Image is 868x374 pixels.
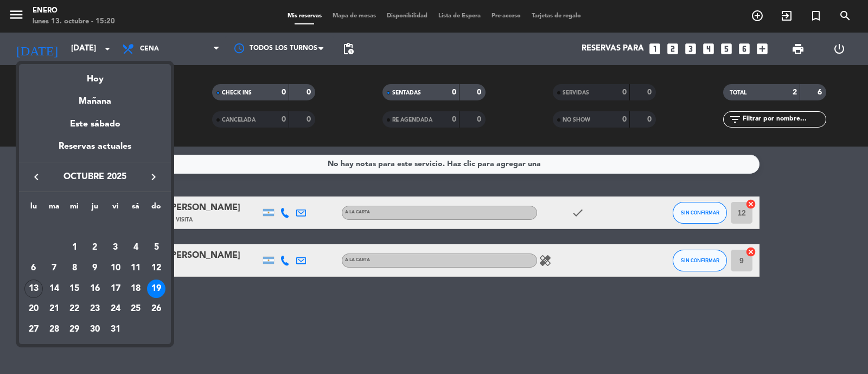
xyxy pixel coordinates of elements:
td: 2 de octubre de 2025 [85,237,105,258]
button: keyboard_arrow_right [144,170,163,184]
td: 6 de octubre de 2025 [23,258,44,278]
th: domingo [146,200,167,217]
td: 13 de octubre de 2025 [23,278,44,299]
td: 26 de octubre de 2025 [146,299,167,319]
td: 4 de octubre de 2025 [126,237,146,258]
td: 12 de octubre de 2025 [146,258,167,278]
td: 15 de octubre de 2025 [64,278,85,299]
div: 9 [86,259,104,277]
div: 16 [86,280,104,298]
div: 23 [86,300,104,318]
th: miércoles [64,200,85,217]
th: viernes [105,200,126,217]
div: 11 [126,259,145,277]
div: 13 [24,280,43,298]
div: 21 [45,300,63,318]
div: 30 [86,320,104,339]
td: 20 de octubre de 2025 [23,299,44,319]
button: keyboard_arrow_left [27,170,46,184]
td: 10 de octubre de 2025 [105,258,126,278]
div: 14 [45,280,63,298]
td: OCT. [23,217,167,238]
td: 5 de octubre de 2025 [146,237,167,258]
div: 20 [24,300,43,318]
div: 4 [126,238,145,257]
div: 1 [65,238,84,257]
td: 31 de octubre de 2025 [105,319,126,340]
td: 27 de octubre de 2025 [23,319,44,340]
div: 6 [24,259,43,277]
i: keyboard_arrow_right [147,170,160,183]
td: 28 de octubre de 2025 [44,319,65,340]
td: 1 de octubre de 2025 [64,237,85,258]
div: 5 [147,238,165,257]
td: 23 de octubre de 2025 [85,299,105,319]
td: 17 de octubre de 2025 [105,278,126,299]
div: 3 [106,238,125,257]
td: 16 de octubre de 2025 [85,278,105,299]
div: 24 [106,300,125,318]
th: lunes [23,200,44,217]
span: octubre 2025 [46,170,144,184]
td: 3 de octubre de 2025 [105,237,126,258]
td: 9 de octubre de 2025 [85,258,105,278]
div: 27 [24,320,43,339]
td: 8 de octubre de 2025 [64,258,85,278]
div: 8 [65,259,84,277]
th: sábado [126,200,146,217]
td: 14 de octubre de 2025 [44,278,65,299]
div: 28 [45,320,63,339]
div: Este sábado [19,109,171,140]
div: 31 [106,320,125,339]
div: 10 [106,259,125,277]
td: 25 de octubre de 2025 [126,299,146,319]
div: 25 [126,300,145,318]
div: 12 [147,259,165,277]
td: 19 de octubre de 2025 [146,278,167,299]
div: 15 [65,280,84,298]
td: 18 de octubre de 2025 [126,278,146,299]
div: Hoy [19,64,171,86]
div: 17 [106,280,125,298]
td: 24 de octubre de 2025 [105,299,126,319]
td: 29 de octubre de 2025 [64,319,85,340]
div: 7 [45,259,63,277]
div: 19 [147,280,165,298]
th: martes [44,200,65,217]
td: 21 de octubre de 2025 [44,299,65,319]
div: 26 [147,300,165,318]
div: 2 [86,238,104,257]
div: 22 [65,300,84,318]
td: 11 de octubre de 2025 [126,258,146,278]
div: 18 [126,280,145,298]
div: Mañana [19,86,171,109]
div: Reservas actuales [19,140,171,162]
i: keyboard_arrow_left [30,170,43,183]
td: 30 de octubre de 2025 [85,319,105,340]
td: 22 de octubre de 2025 [64,299,85,319]
th: jueves [85,200,105,217]
div: 29 [65,320,84,339]
td: 7 de octubre de 2025 [44,258,65,278]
